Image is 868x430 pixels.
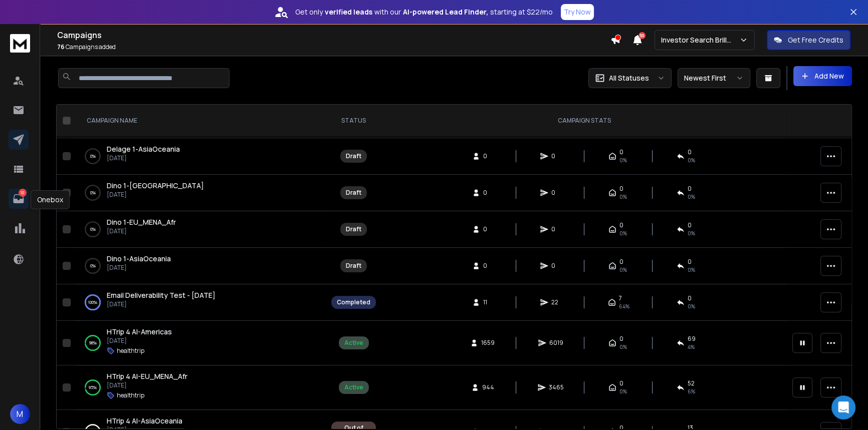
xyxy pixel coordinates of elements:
td: 0%Delage 1-AsiaOceania[DATE] [75,138,325,175]
span: 944 [482,383,494,391]
a: Email Deliverability Test - [DATE] [107,290,215,300]
button: Add New [793,66,852,86]
span: Dino 1-EU_MENA_Afr [107,217,176,227]
td: 0%Dino 1-EU_MENA_Afr[DATE] [75,211,325,248]
p: healthtrip [117,391,144,399]
span: 50 [638,32,645,39]
span: 0% [688,156,695,164]
div: Draft [346,225,361,233]
span: 0 [688,185,692,193]
p: [DATE] [107,381,187,389]
div: Draft [346,262,361,270]
button: M [10,404,30,424]
span: HTrip 4 AI-Americas [107,327,172,336]
td: 0%Dino 1-AsiaOceania[DATE] [75,248,325,284]
p: 0 % [90,224,96,234]
span: 0 [619,379,623,387]
span: 0% [619,387,627,395]
span: 0% [688,266,695,274]
a: Delage 1-AsiaOceania [107,144,180,154]
p: [DATE] [107,154,180,162]
span: 0 [688,258,692,266]
div: Draft [346,189,361,197]
span: 0 [619,221,623,229]
a: Dino 1-[GEOGRAPHIC_DATA] [107,181,204,191]
span: 0 [619,258,623,266]
div: Active [344,383,363,391]
span: 0% [619,193,627,201]
span: 3465 [549,383,564,391]
span: HTrip 4 AI-AsiaOceania [107,416,182,425]
p: Investor Search Brillwood [661,35,739,45]
p: [DATE] [107,264,171,272]
span: 0 [551,152,561,160]
th: CAMPAIGN NAME [75,105,325,137]
span: 0% [688,193,695,201]
td: 100%Email Deliverability Test - [DATE][DATE] [75,284,325,321]
span: 64 % [619,302,629,310]
span: 0 [483,152,493,160]
span: 6019 [549,339,563,347]
span: 0 [483,225,493,233]
p: 95 % [89,382,97,392]
div: Completed [337,298,370,306]
p: 10 [19,189,27,197]
span: 0 % [688,302,695,310]
td: 95%HTrip 4 AI-EU_MENA_Afr[DATE]healthtrip [75,365,325,410]
p: 0 % [90,151,96,161]
button: Try Now [561,4,594,20]
strong: AI-powered Lead Finder, [403,7,488,17]
a: HTrip 4 AI-EU_MENA_Afr [107,371,187,381]
td: 98%HTrip 4 AI-Americas[DATE]healthtrip [75,321,325,365]
span: 0% [619,156,627,164]
span: 4 % [688,343,695,351]
span: 0% [619,343,627,351]
strong: verified leads [325,7,372,17]
span: 0 [619,185,623,193]
p: [DATE] [107,337,172,345]
p: Get only with our starting at $22/mo [295,7,553,17]
p: healthtrip [117,347,144,355]
span: 0% [688,229,695,237]
div: Open Intercom Messenger [831,395,855,419]
button: Newest First [678,68,750,88]
span: 22 [551,298,561,306]
span: 6 % [688,387,695,395]
span: 0 [619,148,623,156]
span: 76 [57,43,65,51]
p: 100 % [88,297,97,307]
span: Dino 1-[GEOGRAPHIC_DATA] [107,181,204,190]
button: Get Free Credits [767,30,850,50]
span: 0 [551,262,561,270]
p: 0 % [90,261,96,271]
p: Try Now [564,7,591,17]
p: [DATE] [107,227,176,235]
th: STATUS [325,105,382,137]
a: HTrip 4 AI-AsiaOceania [107,416,182,426]
span: 11 [483,298,493,306]
td: 0%Dino 1-[GEOGRAPHIC_DATA][DATE] [75,175,325,211]
span: 0 [688,294,692,302]
p: Campaigns added [57,43,610,51]
span: 1659 [481,339,495,347]
span: 0 [619,335,623,343]
p: [DATE] [107,191,204,199]
span: 0 [483,262,493,270]
div: Active [344,339,363,347]
div: Onebox [31,190,70,209]
span: 0 [688,148,692,156]
a: Dino 1-AsiaOceania [107,254,171,264]
img: logo [10,34,30,53]
h1: Campaigns [57,29,610,41]
span: 0% [619,266,627,274]
p: Get Free Credits [788,35,843,45]
a: 10 [9,189,29,209]
a: HTrip 4 AI-Americas [107,327,172,337]
p: [DATE] [107,300,215,308]
p: 98 % [89,338,97,348]
a: Dino 1-EU_MENA_Afr [107,217,176,227]
span: 0 [551,225,561,233]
